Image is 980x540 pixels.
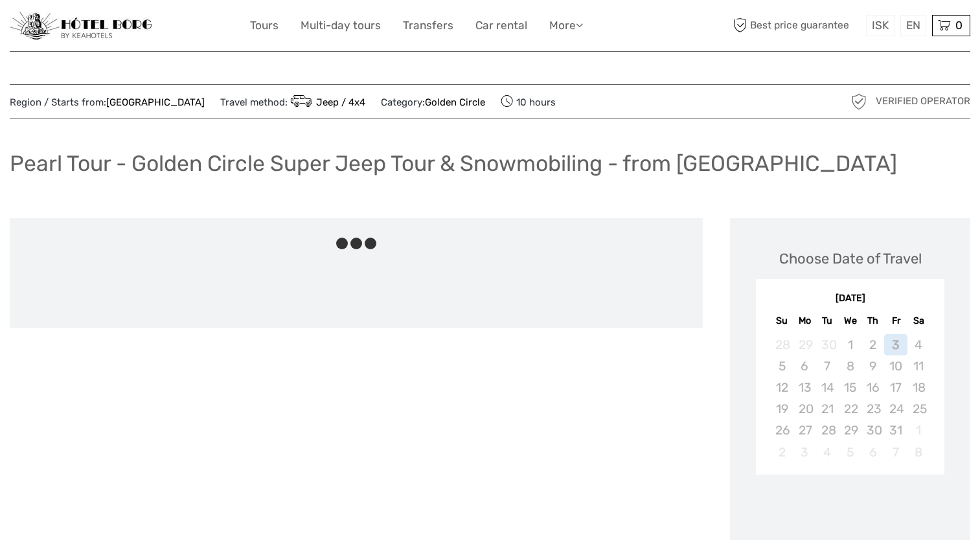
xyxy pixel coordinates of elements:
[770,377,793,398] div: Not available Sunday, October 12th, 2025
[770,398,793,420] div: Not available Sunday, October 19th, 2025
[816,377,839,398] div: Not available Tuesday, October 14th, 2025
[793,377,816,398] div: Not available Monday, October 13th, 2025
[907,420,930,441] div: Not available Saturday, November 1st, 2025
[884,442,907,463] div: Not available Friday, November 7th, 2025
[839,398,861,420] div: Not available Wednesday, October 22nd, 2025
[288,96,365,108] a: Jeep / 4x4
[403,16,453,35] a: Transfers
[770,312,793,330] div: Su
[907,442,930,463] div: Not available Saturday, November 8th, 2025
[861,442,884,463] div: Not available Thursday, November 6th, 2025
[425,96,485,108] a: Golden Circle
[816,334,839,355] div: Not available Tuesday, September 30th, 2025
[220,93,365,111] span: Travel method:
[884,312,907,330] div: Fr
[106,96,205,108] a: [GEOGRAPHIC_DATA]
[760,334,940,463] div: month 2025-10
[884,355,907,377] div: Not available Friday, October 10th, 2025
[884,377,907,398] div: Not available Friday, October 17th, 2025
[793,355,816,377] div: Not available Monday, October 6th, 2025
[876,95,970,108] span: Verified Operator
[839,334,861,355] div: Not available Wednesday, October 1st, 2025
[900,15,926,36] div: EN
[770,334,793,355] div: Not available Sunday, September 28th, 2025
[861,420,884,441] div: Not available Thursday, October 30th, 2025
[839,355,861,377] div: Not available Wednesday, October 8th, 2025
[770,420,793,441] div: Not available Sunday, October 26th, 2025
[861,398,884,420] div: Not available Thursday, October 23rd, 2025
[816,442,839,463] div: Not available Tuesday, November 4th, 2025
[846,508,854,517] div: Loading...
[10,12,152,40] img: 97-048fac7b-21eb-4351-ac26-83e096b89eb3_logo_small.jpg
[839,420,861,441] div: Not available Wednesday, October 29th, 2025
[907,312,930,330] div: Sa
[816,398,839,420] div: Not available Tuesday, October 21st, 2025
[872,19,889,32] span: ISK
[816,420,839,441] div: Not available Tuesday, October 28th, 2025
[907,398,930,420] div: Not available Saturday, October 25th, 2025
[475,16,527,35] a: Car rental
[907,377,930,398] div: Not available Saturday, October 18th, 2025
[884,398,907,420] div: Not available Friday, October 24th, 2025
[907,355,930,377] div: Not available Saturday, October 11th, 2025
[10,150,897,177] h1: Pearl Tour - Golden Circle Super Jeep Tour & Snowmobiling - from [GEOGRAPHIC_DATA]
[861,377,884,398] div: Not available Thursday, October 16th, 2025
[793,334,816,355] div: Not available Monday, September 29th, 2025
[816,355,839,377] div: Not available Tuesday, October 7th, 2025
[301,16,381,35] a: Multi-day tours
[770,355,793,377] div: Not available Sunday, October 5th, 2025
[953,19,964,32] span: 0
[861,334,884,355] div: Not available Thursday, October 2nd, 2025
[793,420,816,441] div: Not available Monday, October 27th, 2025
[839,312,861,330] div: We
[849,91,869,112] img: verified_operator_grey_128.png
[839,442,861,463] div: Not available Wednesday, November 5th, 2025
[779,249,922,269] div: Choose Date of Travel
[839,377,861,398] div: Not available Wednesday, October 15th, 2025
[793,442,816,463] div: Not available Monday, November 3rd, 2025
[884,334,907,355] div: Not available Friday, October 3rd, 2025
[884,420,907,441] div: Not available Friday, October 31st, 2025
[250,16,279,35] a: Tours
[793,398,816,420] div: Not available Monday, October 20th, 2025
[549,16,583,35] a: More
[861,355,884,377] div: Not available Thursday, October 9th, 2025
[730,15,863,36] span: Best price guarantee
[907,334,930,355] div: Not available Saturday, October 4th, 2025
[756,292,944,306] div: [DATE]
[770,442,793,463] div: Not available Sunday, November 2nd, 2025
[816,312,839,330] div: Tu
[381,96,485,109] span: Category:
[861,312,884,330] div: Th
[793,312,816,330] div: Mo
[10,96,205,109] span: Region / Starts from:
[501,93,556,111] span: 10 hours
